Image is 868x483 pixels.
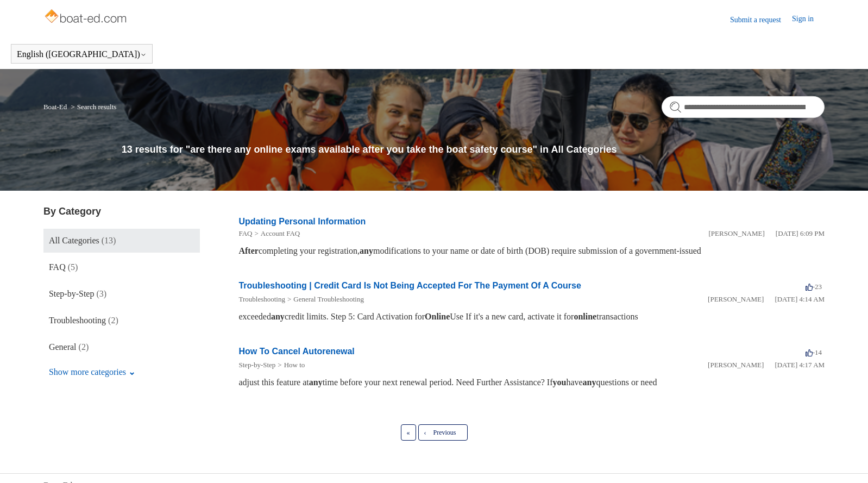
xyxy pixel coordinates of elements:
div: Live chat [832,447,860,475]
a: Troubleshooting [238,295,285,303]
em: you [553,378,567,387]
a: Previous [418,424,468,441]
span: « [407,429,410,436]
a: FAQ [238,229,252,237]
span: All Categories [49,236,99,245]
span: (2) [79,342,89,352]
a: Sign in [792,13,825,26]
li: Search results [68,103,116,111]
li: General Troubleshooting [285,294,364,305]
span: (13) [102,236,116,245]
li: Step-by-Step [238,360,275,371]
span: -14 [806,348,822,356]
a: Troubleshooting | Credit Card Is Not Being Accepted For The Payment Of A Course [238,281,581,290]
em: Online [425,312,450,321]
li: Account FAQ [253,228,300,239]
div: completing your registration, modifications to your name or date of birth (DOB) require submissio... [238,244,825,258]
a: How To Cancel Autorenewal [238,347,354,356]
span: FAQ [49,262,66,272]
div: adjust this feature at time before your next renewal period. Need Further Assistance? If have que... [238,376,825,389]
h1: 13 results for "are there any online exams available after you take the boat safety course" in Al... [122,142,825,157]
li: FAQ [238,228,252,239]
em: any [271,312,285,321]
time: 03/16/2022, 04:17 [775,361,825,369]
button: English ([GEOGRAPHIC_DATA]) [17,49,147,59]
a: How to [284,361,305,369]
a: General Troubleshooting [293,295,364,303]
span: (2) [108,316,118,325]
em: any [309,378,323,387]
li: How to [275,360,305,371]
li: [PERSON_NAME] [709,228,765,239]
span: (5) [68,262,78,272]
a: Troubleshooting (2) [43,309,200,333]
span: ‹ [424,429,426,436]
em: After [238,246,258,255]
span: Previous [433,429,456,436]
a: Step-by-Step [238,361,275,369]
span: (3) [96,289,106,298]
span: -23 [806,283,822,291]
span: Troubleshooting [49,316,106,325]
li: [PERSON_NAME] [708,294,764,305]
time: 01/05/2024, 18:09 [776,229,825,237]
h3: By Category [43,204,200,219]
img: Boat-Ed Help Center home page [43,7,130,28]
em: any [360,246,373,255]
a: Updating Personal Information [238,217,366,226]
div: exceeded credit limits. Step 5: Card Activation for Use If it's a new card, activate it for trans... [238,310,825,323]
button: Show more categories [43,362,141,382]
span: General [49,342,77,352]
span: Step-by-Step [49,289,95,298]
a: All Categories (13) [43,229,200,253]
a: General (2) [43,335,200,359]
li: Troubleshooting [238,294,285,305]
time: 03/16/2022, 04:14 [775,295,825,303]
em: online [574,312,596,321]
em: any [583,378,596,387]
a: Boat-Ed [43,103,67,111]
a: Account FAQ [261,229,300,237]
input: Search [662,96,825,118]
a: Step-by-Step (3) [43,282,200,306]
a: Submit a request [730,14,792,26]
li: Boat-Ed [43,103,69,111]
a: FAQ (5) [43,255,200,279]
li: [PERSON_NAME] [708,360,764,371]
